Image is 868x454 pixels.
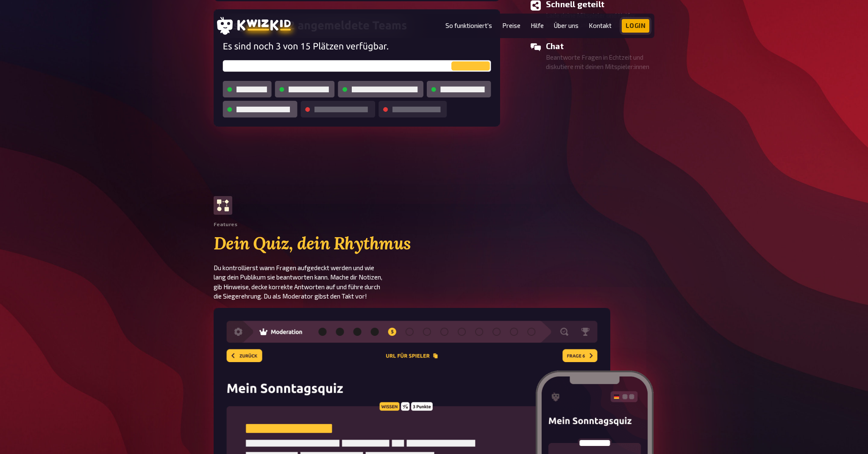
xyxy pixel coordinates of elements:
p: Beantworte Fragen in Echtzeit und diskutiere mit deinen Mitspieler:innen [546,53,651,72]
img: Übersicht aller angemeldeten Teams und deren Status [214,9,500,127]
p: Du kontrollierst wann Fragen aufgedeckt werden und wie lang dein Publikum sie beantworten kann. M... [214,263,434,301]
a: So funktioniert's [445,22,492,29]
a: Login [622,19,650,33]
a: Über uns [554,22,579,29]
a: Kontakt [589,22,612,29]
a: Preise [502,22,520,29]
a: Hilfe [531,22,544,29]
p: Lade deine Mitspieler und Helfer schnell per Link oder QR Code ein [546,11,651,30]
h3: Chat [546,40,651,53]
div: Features [214,221,237,227]
h2: Dein Quiz, dein Rhythmus [214,234,434,253]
